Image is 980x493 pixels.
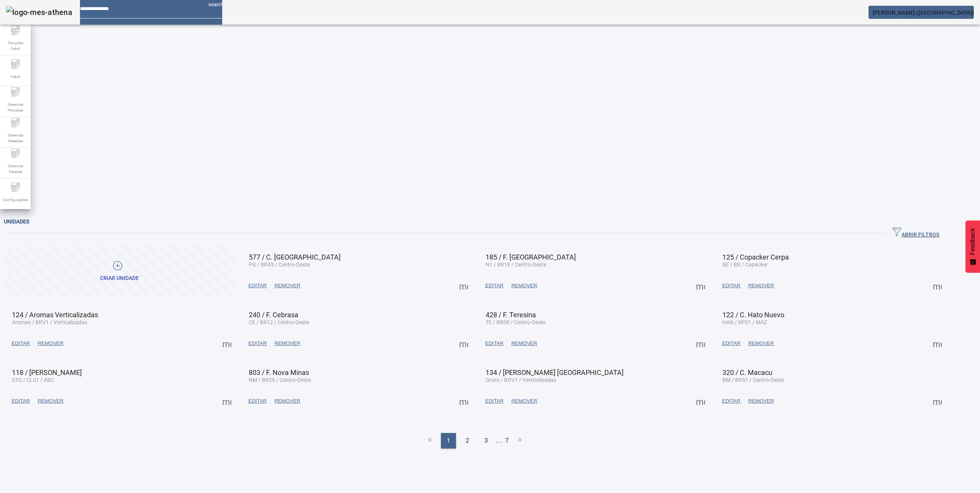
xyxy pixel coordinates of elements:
[485,340,504,347] span: EDITAR
[722,261,768,268] span: BE / BR / Copacker
[722,340,740,347] span: EDITAR
[4,246,235,298] button: Criar unidade
[249,261,310,268] span: PG / BR45 / Centro-Oeste
[4,161,27,177] span: Gerenciar Paradas
[722,368,772,376] span: 320 / C. Macacu
[100,275,139,282] div: Criar unidade
[511,340,537,347] span: REMOVER
[12,340,30,347] span: EDITAR
[486,368,624,376] span: 134 / [PERSON_NAME] [GEOGRAPHIC_DATA]
[694,394,707,408] button: Mais
[12,319,87,325] span: Aromas / BRV1 / Verticalizadas
[718,394,744,408] button: EDITAR
[486,253,576,261] span: 185 / F. [GEOGRAPHIC_DATA]
[873,10,974,16] span: [PERSON_NAME] ([GEOGRAPHIC_DATA])
[12,368,82,376] span: 118 / [PERSON_NAME]
[4,99,27,115] span: Gerenciar Processo
[505,433,509,448] li: 7
[722,253,789,261] span: 125 / Copacker Cerpa
[220,336,234,350] button: Mais
[271,336,304,350] button: REMOVER
[249,368,309,376] span: 803 / F. Nova Minas
[886,226,945,240] button: ABRIR FILTROS
[486,319,546,325] span: TE / BR08 / Centro-Oeste
[249,319,309,325] span: CE / BR12 / Centro-Oeste
[744,279,778,293] button: REMOVER
[486,377,556,383] span: Oruro / BOV1 / Verticalizadas
[271,394,304,408] button: REMOVER
[245,279,271,293] button: EDITAR
[248,282,267,290] span: EDITAR
[722,377,784,383] span: BM / BR51 / Centro-Oeste
[744,394,778,408] button: REMOVER
[485,282,504,290] span: EDITAR
[4,218,29,225] span: Unidades
[275,397,300,405] span: REMOVER
[965,220,980,273] button: Feedback - Mostrar pesquisa
[748,282,774,290] span: REMOVER
[248,397,267,405] span: EDITAR
[496,433,503,448] li: ...
[718,336,744,350] button: EDITAR
[930,394,944,408] button: Mais
[481,336,507,350] button: EDITAR
[220,394,234,408] button: Mais
[969,228,976,255] span: Feedback
[722,397,740,405] span: EDITAR
[748,397,774,405] span: REMOVER
[718,279,744,293] button: EDITAR
[249,311,298,319] span: 240 / F. Cebrasa
[457,279,471,293] button: Mais
[748,340,774,347] span: REMOVER
[6,6,72,18] img: logo-mes-athena
[457,394,471,408] button: Mais
[694,336,707,350] button: Mais
[892,227,939,239] span: ABRIR FILTROS
[0,195,30,205] span: Configurações
[275,340,300,347] span: REMOVER
[507,394,541,408] button: REMOVER
[38,397,63,405] span: REMOVER
[484,436,488,445] span: 3
[248,340,267,347] span: EDITAR
[466,436,469,445] span: 2
[486,261,546,268] span: N1 / BR19 / Centro-Oeste
[8,336,34,350] button: EDITAR
[34,394,67,408] button: REMOVER
[511,397,537,405] span: REMOVER
[930,279,944,293] button: Mais
[722,282,740,290] span: EDITAR
[744,336,778,350] button: REMOVER
[930,336,944,350] button: Mais
[722,319,767,325] span: HAN / RP01 / MAZ
[249,377,311,383] span: NM / BR29 / Centro-Oeste
[34,336,67,350] button: REMOVER
[511,282,537,290] span: REMOVER
[507,336,541,350] button: REMOVER
[481,394,507,408] button: EDITAR
[485,397,504,405] span: EDITAR
[4,38,27,54] span: Template Fabril
[249,253,341,261] span: 577 / C. [GEOGRAPHIC_DATA]
[12,311,98,319] span: 124 / Aromas Verticalizadas
[694,279,707,293] button: Mais
[457,336,471,350] button: Mais
[245,336,271,350] button: EDITAR
[8,394,34,408] button: EDITAR
[507,279,541,293] button: REMOVER
[722,311,784,319] span: 122 / C. Hato Nuevo
[486,311,536,319] span: 428 / F. Teresina
[12,377,54,383] span: STG / CL01 / ABC
[275,282,300,290] span: REMOVER
[4,130,27,146] span: Gerenciar Materiais
[481,279,507,293] button: EDITAR
[271,279,304,293] button: REMOVER
[8,72,22,82] span: Fabril
[245,394,271,408] button: EDITAR
[38,340,63,347] span: REMOVER
[12,397,30,405] span: EDITAR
